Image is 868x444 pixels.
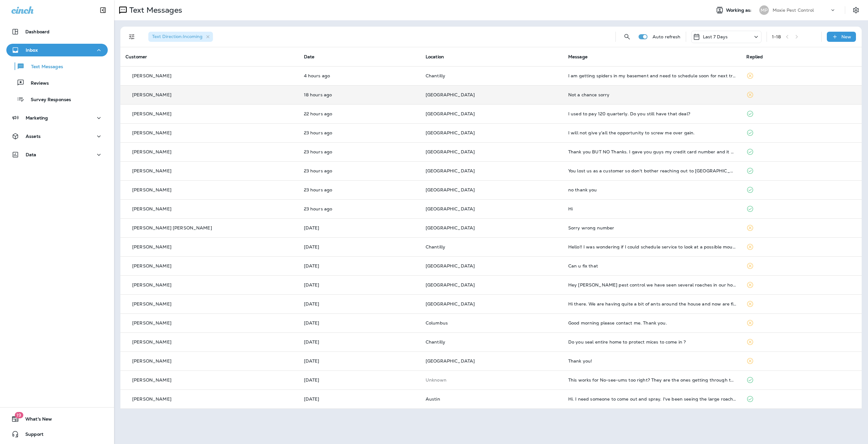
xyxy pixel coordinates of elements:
[746,54,763,60] span: Replied
[132,377,171,383] p: [PERSON_NAME]
[426,187,475,193] span: [GEOGRAPHIC_DATA]
[125,30,138,43] button: Filters
[25,64,63,70] p: Text Messages
[26,134,41,139] p: Assets
[621,30,633,43] button: Search Messages
[426,358,475,364] span: [GEOGRAPHIC_DATA]
[568,130,736,135] div: I will not give y'all the opportunity to screw me over gain.
[304,206,415,211] p: Sep 17, 2025 10:23 AM
[304,301,415,306] p: Sep 13, 2025 10:01 AM
[568,377,736,383] div: This works for No-see-ums too right? They are the ones getting through the screen 😭
[24,97,71,103] p: Survey Responses
[6,428,108,441] button: Support
[568,339,736,344] div: Do you seal entire home to protect mices to come in ?
[94,4,112,16] button: Collapse Sidebar
[426,130,475,136] span: [GEOGRAPHIC_DATA]
[568,301,736,306] div: Hi there. We are having quite a bit of ants around the house and now are finding them in the hous...
[132,244,171,249] p: [PERSON_NAME]
[132,168,171,173] p: [PERSON_NAME]
[26,48,38,53] p: Inbox
[426,111,475,117] span: [GEOGRAPHIC_DATA]
[19,432,43,439] span: Support
[6,112,108,124] button: Marketing
[6,130,108,143] button: Assets
[426,396,440,402] span: Austin
[568,111,736,116] div: I used to pay 120 quarterly. Do you still have that deal?
[148,32,213,42] div: Text Direction:Incoming
[132,111,171,116] p: [PERSON_NAME]
[304,339,415,344] p: Sep 11, 2025 10:47 PM
[304,73,415,78] p: Sep 18, 2025 05:56 AM
[568,358,736,364] div: Thank you!
[304,263,415,268] p: Sep 14, 2025 11:25 AM
[304,225,415,230] p: Sep 17, 2025 10:00 AM
[132,187,171,192] p: [PERSON_NAME]
[6,76,108,89] button: Reviews
[6,44,108,56] button: Inbox
[426,73,445,79] span: Chantilly
[841,34,851,39] p: New
[703,34,728,39] p: Last 7 Days
[304,111,415,116] p: Sep 17, 2025 11:32 AM
[26,152,36,157] p: Data
[304,54,315,60] span: Date
[568,206,736,211] div: Hi
[426,263,475,269] span: [GEOGRAPHIC_DATA]
[132,149,171,154] p: [PERSON_NAME]
[304,282,415,287] p: Sep 13, 2025 08:32 PM
[304,92,415,97] p: Sep 17, 2025 03:20 PM
[426,92,475,98] span: [GEOGRAPHIC_DATA]
[426,149,475,155] span: [GEOGRAPHIC_DATA]
[568,92,736,97] div: Not a chance sorry
[568,263,736,268] div: Can u fix that
[132,225,212,230] p: [PERSON_NAME] [PERSON_NAME]
[132,339,171,344] p: [PERSON_NAME]
[773,8,814,13] p: Moxie Pest Control
[726,8,753,13] span: Working as:
[6,413,108,425] button: 19What's New
[24,80,49,87] p: Reviews
[304,130,415,135] p: Sep 17, 2025 11:11 AM
[759,5,769,15] div: MP
[426,377,558,383] p: This customer does not have a last location and the phone number they messaged is not assigned to...
[568,320,736,325] div: Good morning please contact me. Thank you.
[132,130,171,135] p: [PERSON_NAME]
[132,92,171,97] p: [PERSON_NAME]
[304,168,415,173] p: Sep 17, 2025 11:03 AM
[304,396,415,402] p: Sep 11, 2025 10:58 AM
[26,115,48,120] p: Marketing
[568,168,736,173] div: You lost us as a customer so don't bother reaching out to us..the damage was done
[772,34,781,39] div: 1 - 18
[426,282,475,288] span: [GEOGRAPHIC_DATA]
[426,168,475,174] span: [GEOGRAPHIC_DATA]
[132,396,171,402] p: [PERSON_NAME]
[568,282,736,287] div: Hey moxie pest control we have seen several roaches in our house recently and I would like you gu...
[127,5,182,15] p: Text Messages
[304,320,415,325] p: Sep 12, 2025 06:27 AM
[6,93,108,106] button: Survey Responses
[19,416,52,424] span: What's New
[132,358,171,364] p: [PERSON_NAME]
[653,34,681,39] p: Auto refresh
[426,244,445,250] span: Chantilly
[426,225,475,231] span: [GEOGRAPHIC_DATA]
[304,187,415,192] p: Sep 17, 2025 11:03 AM
[426,339,445,345] span: Chantilly
[426,206,475,212] span: [GEOGRAPHIC_DATA]
[568,187,736,192] div: no thank you
[568,73,736,78] div: I am getting spiders in my basement and need to schedule soon for next treatment, what is your av...
[568,396,736,402] div: Hi. I need someone to come out and spray. I've been seeing the large roaches in and outside of my...
[6,148,108,161] button: Data
[426,54,444,60] span: Location
[25,29,49,34] p: Dashboard
[132,263,171,268] p: [PERSON_NAME]
[568,244,736,249] div: Hello!! I was wondering if I could schedule service to look at a possible mouse problem in our ba...
[850,4,862,16] button: Settings
[568,225,736,230] div: Sorry wrong number
[568,54,588,60] span: Message
[304,244,415,249] p: Sep 15, 2025 01:32 PM
[6,60,108,73] button: Text Messages
[132,301,171,306] p: [PERSON_NAME]
[152,34,203,39] span: Text Direction : Incoming
[132,73,171,78] p: [PERSON_NAME]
